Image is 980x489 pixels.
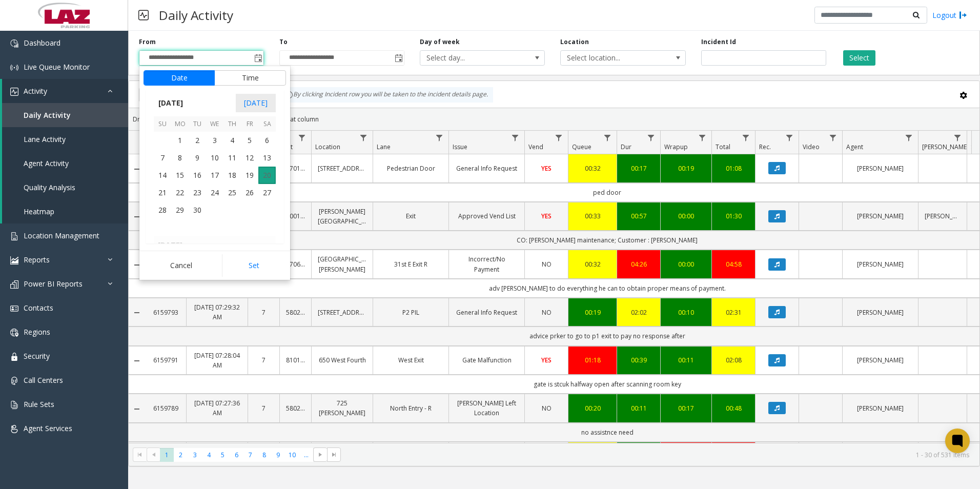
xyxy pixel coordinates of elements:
a: Dur Filter Menu [644,131,658,145]
a: Collapse Details [129,309,145,317]
div: 04:26 [623,259,654,269]
span: Page 11 [299,448,313,462]
td: Tuesday, September 30, 2025 [189,201,206,219]
span: 27 [258,184,276,201]
label: To [279,37,288,47]
span: 24 [206,184,223,201]
a: Lot Filter Menu [295,131,309,145]
div: 01:08 [718,164,749,173]
a: 580285 [286,403,305,413]
a: Collapse Details [129,213,145,221]
a: 725 [PERSON_NAME] [318,398,366,418]
label: Day of week [420,37,460,47]
span: 7 [154,149,171,167]
a: 00:11 [667,355,705,365]
td: Thursday, September 18, 2025 [223,167,241,184]
img: 'icon' [10,377,18,385]
a: 6159789 [151,403,180,413]
td: Saturday, September 6, 2025 [258,132,276,149]
a: 6159793 [151,308,180,317]
a: 00:48 [718,403,749,413]
a: 00:33 [575,211,610,221]
a: 580298 [286,308,305,317]
span: Toggle popup [393,51,404,65]
div: 00:17 [667,403,705,413]
th: Mo [171,116,189,132]
span: Call Centers [24,375,63,385]
span: Page 4 [202,448,216,462]
span: 26 [241,184,258,201]
span: 10 [206,149,223,167]
span: Page 2 [174,448,188,462]
a: 00:32 [575,164,610,173]
img: 'icon' [10,64,18,72]
a: 00:39 [623,355,654,365]
span: Agent [846,142,863,151]
a: 670657 [286,259,305,269]
span: Page 7 [243,448,257,462]
a: 00:32 [575,259,610,269]
span: 12 [241,149,258,167]
div: 00:20 [575,403,610,413]
img: 'icon' [10,304,18,313]
td: Tuesday, September 16, 2025 [189,167,206,184]
span: YES [541,212,552,220]
span: 22 [171,184,189,201]
h3: Daily Activity [154,3,238,28]
span: Queue [572,142,591,151]
span: Contacts [24,303,53,313]
a: Logout [932,10,967,21]
span: 4 [223,132,241,149]
a: Lane Filter Menu [433,131,446,145]
span: 29 [171,201,189,219]
span: 15 [171,167,189,184]
a: 00:00 [667,211,705,221]
span: 6 [258,132,276,149]
a: [PERSON_NAME] [849,308,912,317]
span: [DATE] [154,95,188,111]
img: 'icon' [10,256,18,264]
span: Location [315,142,340,151]
a: Parker Filter Menu [951,131,965,145]
span: Rec. [759,142,771,151]
a: 6159791 [151,355,180,365]
a: Approved Vend List [455,211,518,221]
a: 00:11 [623,403,654,413]
a: [PERSON_NAME] [849,211,912,221]
td: Sunday, September 7, 2025 [154,149,171,167]
img: 'icon' [10,353,18,361]
span: Location Management [24,231,99,240]
span: NO [542,260,552,269]
span: 9 [189,149,206,167]
a: [DATE] 07:29:32 AM [193,302,241,322]
a: 00:10 [667,308,705,317]
a: Gate Malfunction [455,355,518,365]
a: Daily Activity [2,103,128,127]
a: YES [531,355,562,365]
a: Video Filter Menu [826,131,840,145]
button: Time tab [214,70,286,86]
a: NO [531,259,562,269]
span: Reports [24,255,50,264]
td: Monday, September 29, 2025 [171,201,189,219]
div: 02:08 [718,355,749,365]
td: Monday, September 8, 2025 [171,149,189,167]
a: Collapse Details [129,405,145,413]
td: Monday, September 1, 2025 [171,132,189,149]
span: Go to the last page [330,451,338,459]
div: Drag a column header and drop it here to group by that column [129,110,979,128]
div: 00:17 [623,164,654,173]
a: YES [531,211,562,221]
a: 01:18 [575,355,610,365]
button: Select [843,50,875,66]
span: 21 [154,184,171,201]
a: North Entry - R [379,403,442,413]
td: Monday, September 22, 2025 [171,184,189,201]
a: [PERSON_NAME] [849,403,912,413]
span: 11 [223,149,241,167]
span: Page 3 [188,448,202,462]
